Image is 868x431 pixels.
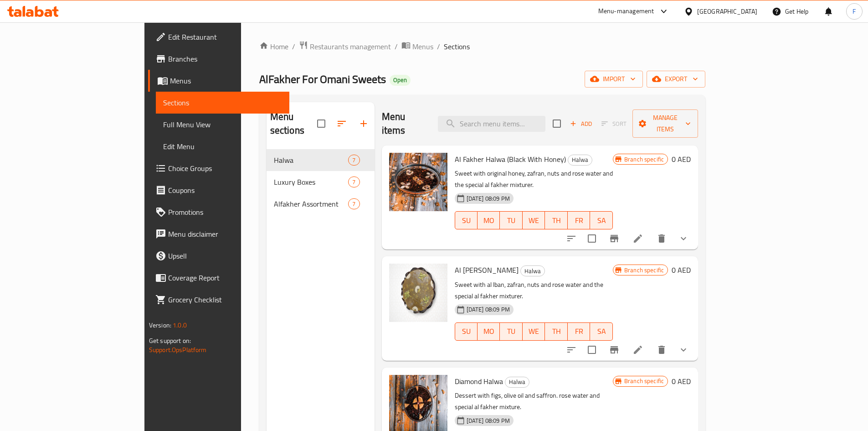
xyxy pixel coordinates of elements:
[521,266,544,276] span: Halwa
[455,168,613,191] p: Sweet with original honey, zafran, nuts and rose water and the special al fakher mixturer.
[463,194,514,203] span: [DATE] 08:09 PM
[292,41,295,52] li: /
[444,41,470,52] span: Sections
[478,322,500,341] button: MO
[654,73,698,85] span: export
[526,214,542,227] span: WE
[148,179,289,201] a: Coupons
[149,335,191,347] span: Get support on:
[500,211,523,229] button: TU
[590,211,613,229] button: SA
[267,145,375,218] nav: Menu sections
[168,31,282,42] span: Edit Restaurant
[596,117,632,131] span: Select section first
[310,41,391,52] span: Restaurants management
[582,229,601,248] span: Select to update
[672,153,691,166] h6: 0 AED
[168,163,282,174] span: Choice Groups
[148,245,289,267] a: Upsell
[455,263,519,277] span: Al [PERSON_NAME]
[463,416,514,425] span: [DATE] 08:09 PM
[390,76,411,84] span: Open
[647,71,705,88] button: export
[547,114,566,133] span: Select section
[632,109,699,138] button: Manage items
[274,198,349,209] span: Alfakher Assortment
[678,344,689,355] svg: Show Choices
[545,322,568,341] button: TH
[149,344,207,356] a: Support.OpsPlatform
[349,156,359,165] span: 7
[168,272,282,283] span: Coverage Report
[853,6,856,16] span: F
[568,211,591,229] button: FR
[168,250,282,261] span: Upsell
[568,155,592,165] span: Halwa
[560,339,582,361] button: sort-choices
[455,374,503,388] span: Diamond Halwa
[621,377,668,385] span: Branch specific
[571,214,587,227] span: FR
[173,319,187,331] span: 1.0.0
[168,207,282,218] span: Promotions
[390,75,411,86] div: Open
[267,171,375,193] div: Luxury Boxes7
[673,339,694,361] button: show more
[163,97,282,108] span: Sections
[598,6,654,17] div: Menu-management
[148,26,289,48] a: Edit Restaurant
[481,214,497,227] span: MO
[592,73,636,85] span: import
[549,325,564,338] span: TH
[523,322,545,341] button: WE
[568,155,592,166] div: Halwa
[503,214,519,227] span: TU
[395,41,398,52] li: /
[632,233,643,244] a: Edit menu item
[163,141,282,152] span: Edit Menu
[312,114,331,133] span: Select all sections
[505,377,529,387] span: Halwa
[571,325,587,338] span: FR
[459,325,474,338] span: SU
[500,322,523,341] button: TU
[503,325,519,338] span: TU
[651,228,673,249] button: delete
[168,53,282,64] span: Branches
[455,322,478,341] button: SU
[455,390,613,413] p: Dessert with figs, olive oil and saffron. rose water and special al fakher mixture.
[549,214,564,227] span: TH
[672,375,691,388] h6: 0 AED
[348,198,360,209] div: items
[148,48,289,70] a: Branches
[170,75,282,86] span: Menus
[274,155,349,166] div: Halwa
[270,110,317,137] h2: Menu sections
[148,267,289,289] a: Coverage Report
[148,289,289,311] a: Grocery Checklist
[505,377,529,388] div: Halwa
[274,177,349,187] div: Luxury Boxes
[545,211,568,229] button: TH
[672,264,691,276] h6: 0 AED
[603,228,625,249] button: Branch-specific-item
[267,193,375,215] div: Alfakher Assortment7
[632,344,643,355] a: Edit menu item
[389,153,447,211] img: Al Fakher Halwa (Black With Honey)
[566,117,596,131] button: Add
[520,265,545,276] div: Halwa
[437,41,440,52] li: /
[349,200,359,208] span: 7
[569,119,593,129] span: Add
[523,211,545,229] button: WE
[560,228,582,249] button: sort-choices
[353,113,375,135] button: Add section
[259,69,386,89] span: AlFakher For Omani Sweets
[651,339,673,361] button: delete
[678,233,689,244] svg: Show Choices
[621,266,668,275] span: Branch specific
[349,178,359,187] span: 7
[148,70,289,92] a: Menus
[401,41,433,52] a: Menus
